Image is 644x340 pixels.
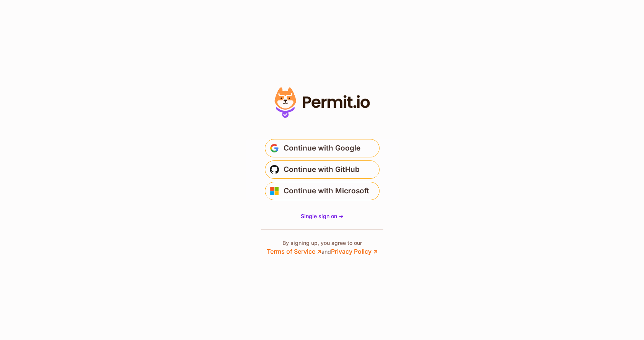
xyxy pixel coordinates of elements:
span: Continue with GitHub [284,164,360,176]
a: Privacy Policy ↗ [331,248,378,255]
button: Continue with GitHub [265,160,380,179]
a: Single sign on -> [301,212,344,220]
p: By signing up, you agree to our and [267,239,378,256]
button: Continue with Microsoft [265,182,380,200]
span: Continue with Google [284,142,360,154]
span: Single sign on -> [301,213,344,219]
span: Continue with Microsoft [284,185,369,197]
button: Continue with Google [265,139,380,157]
a: Terms of Service ↗ [267,248,321,255]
